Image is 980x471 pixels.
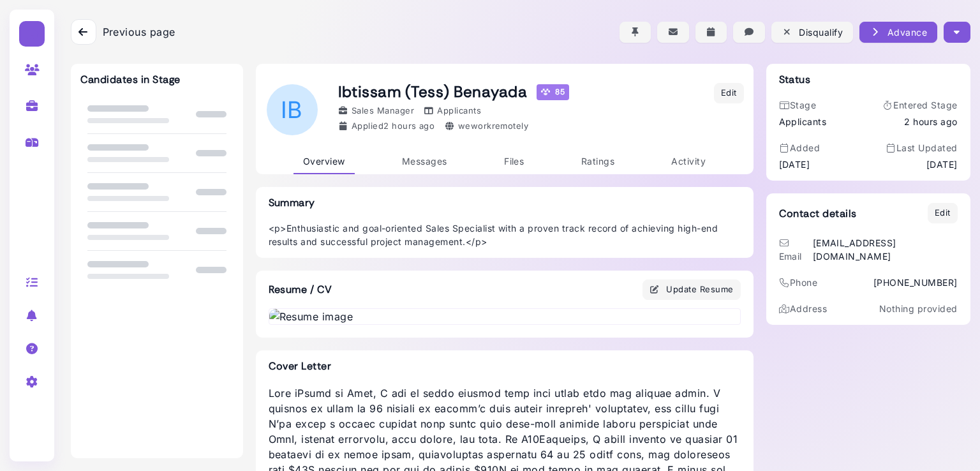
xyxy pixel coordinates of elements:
[779,207,857,220] h3: Contact details
[714,83,744,103] button: Edit
[338,120,435,133] div: Applied
[572,149,624,174] a: Ratings
[269,197,741,209] h3: Summary
[269,309,740,324] img: Resume image
[671,156,706,167] span: Activity
[504,156,524,167] span: Files
[267,84,318,135] span: IB
[779,115,827,128] div: Applicants
[779,98,827,112] div: Stage
[581,156,614,167] span: Ratings
[541,87,550,96] img: Megan Score
[303,156,345,167] span: Overview
[537,84,569,100] div: 85
[779,276,818,289] div: Phone
[873,276,958,289] div: [PHONE_NUMBER]
[813,236,958,263] div: [EMAIL_ADDRESS][DOMAIN_NAME]
[642,280,741,300] button: Update Resume
[103,24,175,40] span: Previous page
[771,22,853,43] button: Disqualify
[444,120,528,133] div: weworkremotely
[779,73,811,86] h3: Status
[71,19,175,45] a: Previous page
[782,26,843,39] div: Disqualify
[494,149,533,174] a: Files
[269,360,741,372] h3: Cover Letter
[650,283,734,296] div: Update Resume
[424,105,481,117] div: Applicants
[859,22,937,43] button: Advance
[882,98,958,112] div: Entered Stage
[935,207,951,220] div: Edit
[338,83,570,101] h1: Ibtissam (Tess) Benayada
[885,141,957,154] div: Last Updated
[928,203,958,223] button: Edit
[870,26,927,39] div: Advance
[256,271,345,308] h3: Resume / CV
[904,115,957,128] time: Sep 08, 2025
[80,73,181,86] h3: Candidates in Stage
[721,87,737,100] div: Edit
[662,149,715,174] a: Activity
[926,158,958,171] time: [DATE]
[338,105,415,117] div: Sales Manager
[383,121,434,131] time: Sep 08, 2025
[779,236,810,263] div: Email
[779,141,820,154] div: Added
[392,149,457,174] a: Messages
[779,302,828,315] div: Address
[402,156,447,167] span: Messages
[779,158,810,171] time: [DATE]
[879,302,958,315] p: Nothing provided
[293,149,355,174] a: Overview
[269,221,741,248] p: <p>Enthusiastic and goal-oriented Sales Specialist with a proven track record of achieving high-e...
